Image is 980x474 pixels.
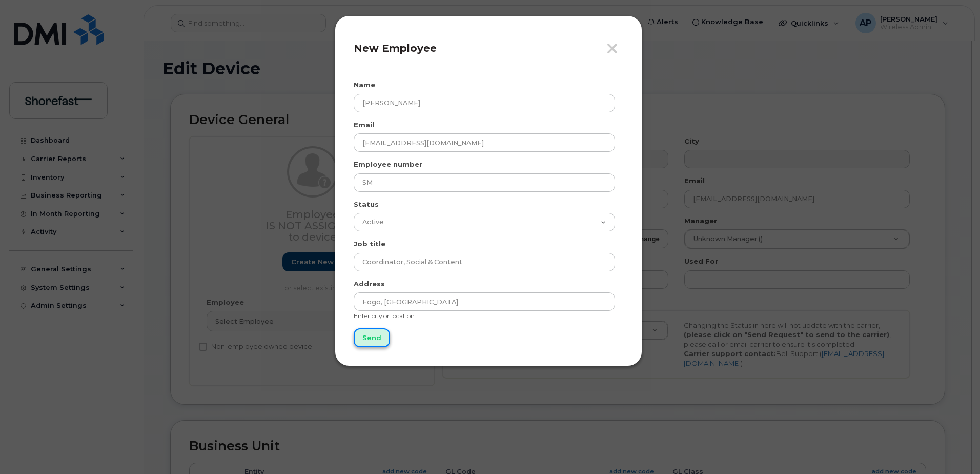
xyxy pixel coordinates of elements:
label: Job title [354,239,385,249]
small: Enter city or location [354,312,415,320]
label: Employee number [354,160,422,169]
input: Send [354,328,390,347]
h4: New Employee [354,42,623,54]
label: Name [354,80,375,90]
label: Email [354,120,374,130]
label: Status [354,200,379,209]
label: Address [354,279,385,289]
